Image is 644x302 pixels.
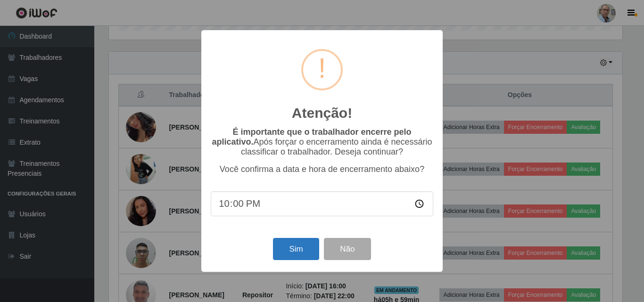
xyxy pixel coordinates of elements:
h2: Atenção! [292,105,352,122]
button: Sim [273,238,319,260]
b: É importante que o trabalhador encerre pelo aplicativo. [212,127,411,147]
p: Você confirma a data e hora de encerramento abaixo? [211,164,433,174]
p: Após forçar o encerramento ainda é necessário classificar o trabalhador. Deseja continuar? [211,127,433,157]
button: Não [324,238,371,260]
